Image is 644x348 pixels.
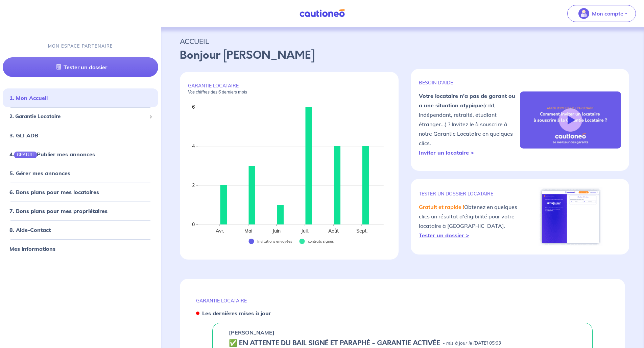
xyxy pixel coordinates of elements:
[180,47,625,63] p: Bonjour [PERSON_NAME]
[567,5,636,22] button: illu_account_valid_menu.svgMon compte
[202,310,271,317] strong: Les dernières mises à jour
[9,189,99,195] a: 6. Bons plans pour mes locataires
[192,104,195,110] text: 6
[9,245,55,252] a: Mes informations
[9,113,146,121] span: 2. Garantie Locataire
[9,151,95,158] a: 4.GRATUITPublier mes annonces
[3,166,158,180] div: 5. Gérer mes annonces
[9,226,51,233] a: 8. Aide-Contact
[592,9,623,18] p: Mon compte
[539,187,602,246] img: simulateur.png
[419,80,520,86] p: BESOIN D'AIDE
[9,132,38,139] a: 3. GLI ADB
[192,182,195,188] text: 2
[578,8,589,19] img: illu_account_valid_menu.svg
[9,170,70,177] a: 5. Gérer mes annonces
[301,228,309,234] text: Juil.
[419,92,515,109] strong: Votre locataire n'a pas de garant ou a une situation atypique
[9,208,108,214] a: 7. Bons plans pour mes propriétaires
[3,91,158,105] div: 1. Mon Accueil
[356,228,367,234] text: Sept.
[419,149,474,156] a: Inviter un locataire >
[443,340,501,347] p: - mis à jour le [DATE] 05:03
[180,35,625,47] p: ACCUEIL
[196,298,609,304] p: GARANTIE LOCATAIRE
[229,339,576,347] div: state: CONTRACT-SIGNED, Context: FINISHED,IS-GL-CAUTION
[520,91,621,148] img: video-gli-new-none.jpg
[3,110,158,123] div: 2. Garantie Locataire
[297,9,348,18] img: Cautioneo
[229,328,275,337] p: [PERSON_NAME]
[3,185,158,199] div: 6. Bons plans pour mes locataires
[328,228,339,234] text: Août
[272,228,281,234] text: Juin
[419,191,520,197] p: TESTER un dossier locataire
[188,89,247,95] em: Vos chiffres des 6 derniers mois
[216,228,224,234] text: Avr.
[192,221,195,227] text: 0
[3,223,158,237] div: 8. Aide-Contact
[192,143,195,149] text: 4
[3,57,158,77] a: Tester un dossier
[3,242,158,256] div: Mes informations
[419,202,520,240] p: Obtenez en quelques clics un résultat d'éligibilité pour votre locataire à [GEOGRAPHIC_DATA].
[244,228,252,234] text: Mai
[188,83,390,95] p: GARANTIE LOCATAIRE
[3,204,158,218] div: 7. Bons plans pour mes propriétaires
[419,232,469,239] a: Tester un dossier >
[3,148,158,161] div: 4.GRATUITPublier mes annonces
[229,339,440,347] h5: ✅️️️ EN ATTENTE DU BAIL SIGNÉ ET PARAPHÉ - GARANTIE ACTIVÉE
[9,95,48,101] a: 1. Mon Accueil
[419,204,464,210] em: Gratuit et rapide !
[3,129,158,142] div: 3. GLI ADB
[48,43,113,49] p: MON ESPACE PARTENAIRE
[419,91,520,157] p: (cdd, indépendant, retraité, étudiant étranger...) ? Invitez le à souscrire à notre Garantie Loca...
